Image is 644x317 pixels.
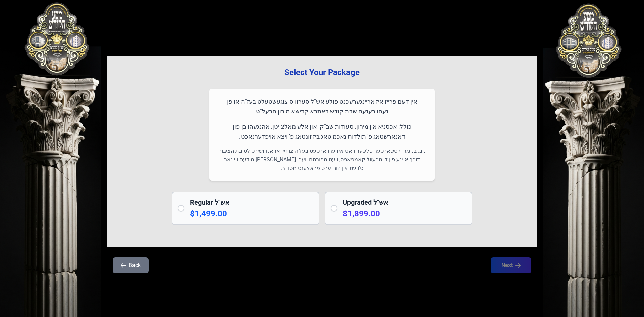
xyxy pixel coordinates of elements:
h2: Regular אש"ל [190,198,313,207]
p: אין דעם פרייז איז אריינגערעכנט פולע אש"ל סערוויס צוגעשטעלט בעז"ה אויפן געהויבענעם שבת קודש באתרא ... [217,97,427,116]
button: Next [491,257,531,273]
button: Back [113,257,149,273]
p: כולל: אכסניא אין מירון, סעודות שב"ק, און אלע מאלצייטן, אהנגעהויבן פון דאנארשטאג פ' תולדות נאכמיטא... [217,122,427,142]
p: $1,499.00 [190,208,313,219]
p: $1,899.00 [343,208,466,219]
h3: Select Your Package [118,67,526,78]
h2: Upgraded אש"ל [343,198,466,207]
p: נ.ב. בנוגע די טשארטער פליגער וואס איז ערווארטעט בעז"ה צו זיין אראנדזשירט לטובת הציבור דורך איינע ... [217,147,427,173]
